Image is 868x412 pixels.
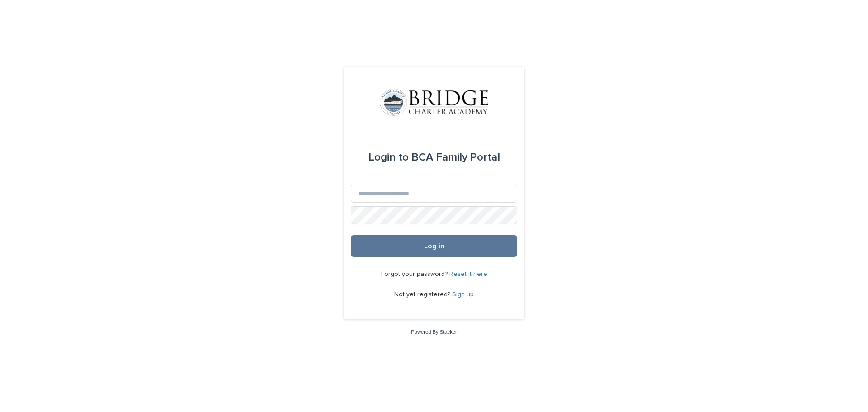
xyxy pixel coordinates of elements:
[449,271,487,277] a: Reset it here
[452,291,474,298] a: Sign up
[368,145,500,170] div: BCA Family Portal
[424,242,444,250] span: Log in
[380,89,488,116] img: V1C1m3IdTEidaUdm9Hs0
[411,329,457,335] a: Powered By Stacker
[368,152,409,163] span: Login to
[394,291,452,298] span: Not yet registered?
[381,271,449,277] span: Forgot your password?
[351,235,517,257] button: Log in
